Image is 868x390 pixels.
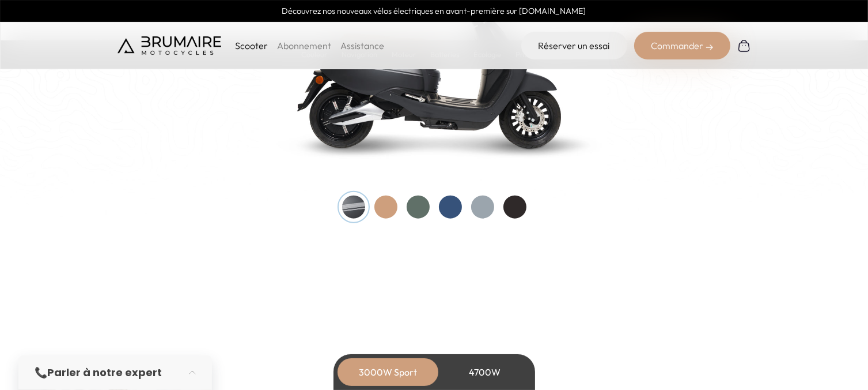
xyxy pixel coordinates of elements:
[634,32,730,59] div: Commander
[342,358,434,386] div: 3000W Sport
[439,358,531,386] div: 4700W
[235,39,268,52] p: Scooter
[277,40,331,51] a: Abonnement
[737,39,751,52] img: Panier
[521,32,627,59] a: Réserver un essai
[117,36,221,55] img: Brumaire Motocycles
[340,40,384,51] a: Assistance
[706,44,713,51] img: right-arrow-2.png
